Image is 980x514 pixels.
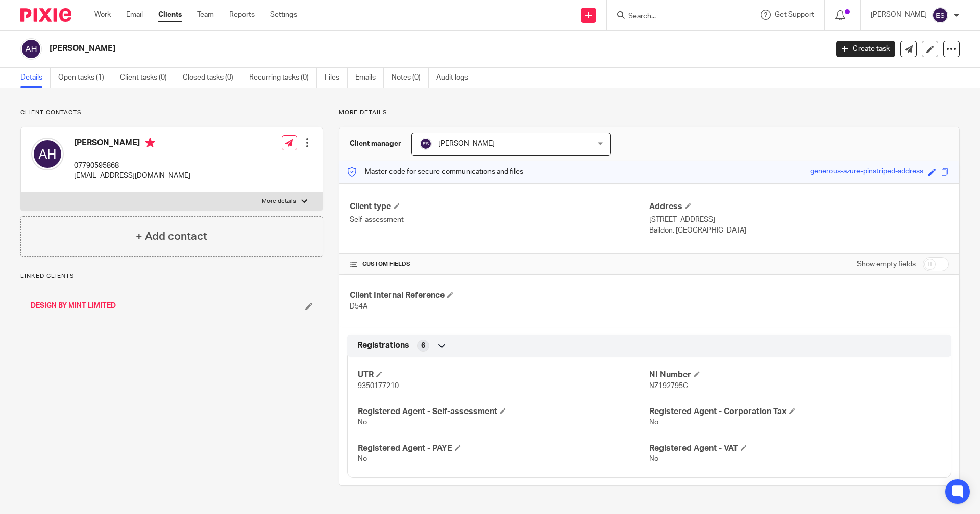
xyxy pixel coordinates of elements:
[270,10,297,20] a: Settings
[420,138,432,150] img: svg%3E
[357,340,409,351] span: Registrations
[145,138,155,148] i: Primary
[339,109,960,117] p: More details
[74,171,190,181] p: [EMAIL_ADDRESS][DOMAIN_NAME]
[358,443,649,454] h4: Registered Agent - PAYE
[649,406,941,417] h4: Registered Agent - Corporation Tax
[350,201,649,212] h4: Client type
[775,11,814,18] span: Get Support
[421,341,425,351] span: 6
[358,419,367,426] span: No
[810,166,923,178] div: generous-azure-pinstriped-address
[358,455,367,462] span: No
[94,10,111,20] a: Work
[74,161,190,171] p: 07790595868
[350,290,649,301] h4: Client Internal Reference
[197,10,214,20] a: Team
[649,419,658,426] span: No
[358,406,649,417] h4: Registered Agent - Self-assessment
[120,68,175,88] a: Client tasks (0)
[249,68,317,88] a: Recurring tasks (0)
[126,10,143,20] a: Email
[20,8,71,22] img: Pixie
[857,259,916,269] label: Show empty fields
[262,197,296,205] p: More details
[136,228,207,244] h4: + Add contact
[438,140,495,147] span: [PERSON_NAME]
[74,138,190,150] h4: [PERSON_NAME]
[347,167,523,177] p: Master code for secure communications and files
[20,109,323,117] p: Client contacts
[649,225,949,236] p: Baildon, [GEOGRAPHIC_DATA]
[350,139,401,149] h3: Client manager
[436,68,476,88] a: Audit logs
[358,370,649,380] h4: UTR
[325,68,348,88] a: Files
[20,38,42,60] img: svg%3E
[836,41,895,57] a: Create task
[350,215,649,225] p: Self-assessment
[649,215,949,225] p: [STREET_ADDRESS]
[649,370,941,380] h4: NI Number
[350,260,649,268] h4: CUSTOM FIELDS
[649,443,941,454] h4: Registered Agent - VAT
[649,201,949,212] h4: Address
[350,303,367,310] span: D54A
[31,138,64,170] img: svg%3E
[20,68,51,88] a: Details
[50,43,667,54] h2: [PERSON_NAME]
[649,455,658,462] span: No
[229,10,255,20] a: Reports
[649,382,688,390] span: NZ192795C
[932,7,948,23] img: svg%3E
[20,272,323,280] p: Linked clients
[158,10,182,20] a: Clients
[355,68,384,88] a: Emails
[358,382,399,390] span: 9350177210
[871,10,927,20] p: [PERSON_NAME]
[627,12,719,21] input: Search
[391,68,429,88] a: Notes (0)
[31,301,116,311] a: DESIGN BY MINT LIMITED
[58,68,112,88] a: Open tasks (1)
[183,68,241,88] a: Closed tasks (0)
